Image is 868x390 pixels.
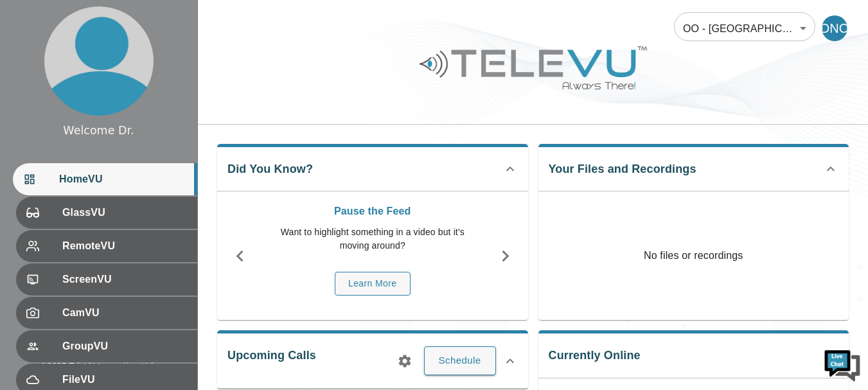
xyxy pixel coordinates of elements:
[822,15,847,41] div: DNO
[16,230,197,262] div: RemoteVU
[62,372,187,387] span: FileVU
[335,272,411,296] button: Learn More
[63,122,134,139] div: Welcome Dr.
[62,238,187,254] span: RemoteVU
[62,305,187,321] span: CamVU
[59,172,187,187] span: HomeVU
[62,272,187,287] span: ScreenVU
[13,163,197,195] div: HomeVU
[16,197,197,229] div: GlassVU
[62,339,187,354] span: GroupVU
[16,297,197,329] div: CamVU
[674,10,815,46] div: OO - [GEOGRAPHIC_DATA] - [PERSON_NAME]
[418,41,649,94] img: Logo
[16,330,197,362] div: GroupVU
[269,226,476,253] p: Want to highlight something in a video but it's moving around?
[823,345,862,384] img: Chat Widget
[424,346,496,375] button: Schedule
[269,204,476,219] p: Pause the Feed
[538,191,849,320] p: No files or recordings
[44,6,154,116] img: profile.png
[16,263,197,296] div: ScreenVU
[62,205,187,220] span: GlassVU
